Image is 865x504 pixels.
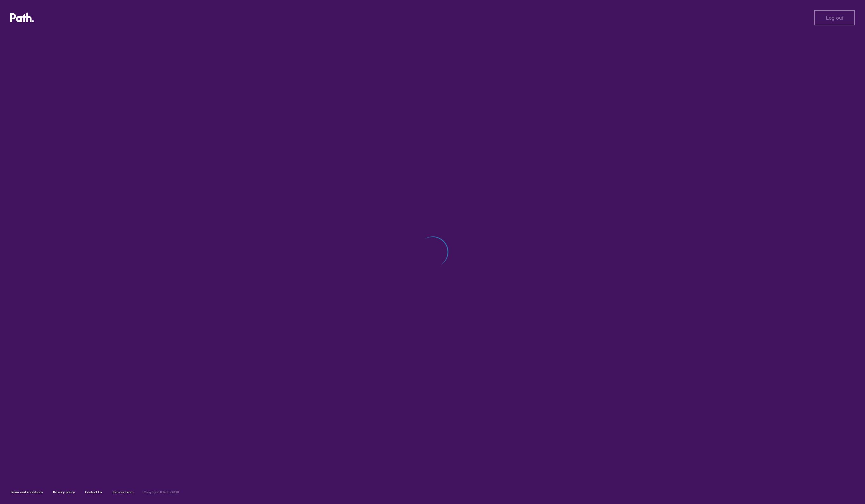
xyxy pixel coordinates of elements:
a: Contact Us [85,490,102,494]
span: Log out [826,15,843,21]
a: Terms and conditions [10,490,43,494]
button: Log out [814,10,855,25]
h6: Copyright © Path 2018 [144,490,179,494]
a: Privacy policy [53,490,75,494]
a: Join our team [112,490,133,494]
